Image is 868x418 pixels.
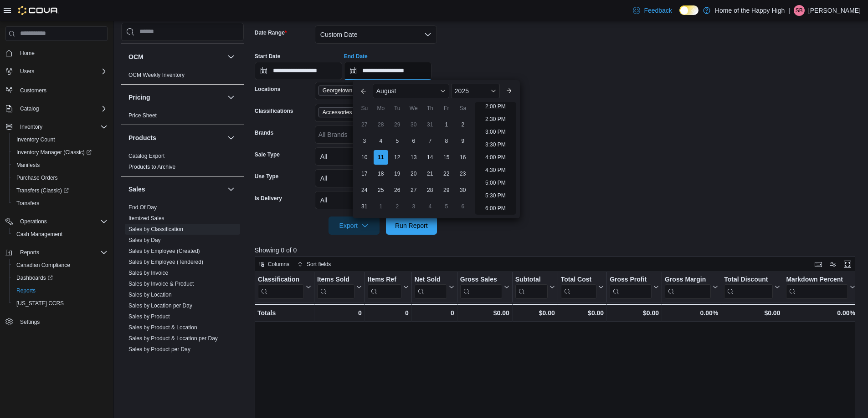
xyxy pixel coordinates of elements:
[16,316,108,327] span: Settings
[9,272,111,284] a: Dashboards
[561,276,596,299] div: Total Cost
[121,151,244,176] div: Products
[724,307,780,318] div: $0.00
[390,117,405,132] div: day-29
[16,103,42,114] button: Catalog
[128,237,161,244] span: Sales by Day
[374,150,388,165] div: day-11
[128,226,183,232] a: Sales by Classification
[724,276,780,299] button: Total Discount
[356,84,371,98] button: Previous Month
[20,123,42,131] span: Inventory
[255,173,278,180] label: Use Type
[390,134,405,148] div: day-5
[128,163,175,171] span: Products to Archive
[128,292,172,298] a: Sales by Location
[456,117,470,132] div: day-2
[13,198,108,209] span: Transfers
[128,270,168,276] a: Sales by Invoice
[128,258,203,266] span: Sales by Employee (Tendered)
[2,121,111,133] button: Inventory
[317,276,362,299] button: Items Sold
[13,185,108,196] span: Transfers (Classic)
[406,150,421,165] div: day-13
[9,159,111,171] button: Manifests
[13,272,108,283] span: Dashboards
[390,183,405,197] div: day-26
[128,335,218,342] a: Sales by Product & Location per Day
[357,199,372,214] div: day-31
[268,261,289,268] span: Columns
[415,276,447,284] div: Net Sold
[255,107,293,115] label: Classifications
[390,150,405,165] div: day-12
[128,71,185,79] span: OCM Weekly Inventory
[16,247,108,258] span: Reports
[406,101,421,116] div: We
[18,6,59,15] img: Cova
[16,103,108,114] span: Catalog
[226,92,236,103] button: Pricing
[255,246,862,255] p: Showing 0 of 0
[16,262,70,269] span: Canadian Compliance
[406,134,421,148] div: day-6
[226,132,236,143] button: Products
[356,116,471,215] div: August, 2025
[255,53,281,60] label: Start Date
[16,231,62,238] span: Cash Management
[255,29,287,36] label: Date Range
[13,229,108,240] span: Cash Management
[406,117,421,132] div: day-30
[20,50,35,57] span: Home
[610,276,652,284] div: Gross Profit
[406,183,421,197] div: day-27
[9,184,111,197] a: Transfers (Classic)
[16,85,50,96] a: Customers
[128,247,200,255] span: Sales by Employee (Created)
[456,183,470,197] div: day-30
[128,346,190,353] span: Sales by Product per Day
[796,5,803,16] span: SB
[415,276,447,299] div: Net Sold
[128,324,197,331] span: Sales by Product & Location
[128,346,190,353] a: Sales by Product per Day
[2,102,111,115] button: Catalog
[357,134,372,148] div: day-3
[665,276,711,299] div: Gross Margin
[2,315,111,328] button: Settings
[439,134,454,148] div: day-8
[439,183,454,197] div: day-29
[455,87,469,95] span: 2025
[20,218,47,225] span: Operations
[16,121,46,132] button: Inventory
[344,62,431,80] input: Press the down key to enter a popover containing a calendar. Press the escape key to close the po...
[808,5,861,16] p: [PERSON_NAME]
[374,183,388,197] div: day-25
[482,139,509,150] li: 3:30 PM
[715,5,785,16] p: Home of the Happy High
[16,174,58,181] span: Purchase Orders
[315,191,437,209] button: All
[460,276,509,299] button: Gross Sales
[842,259,853,270] button: Enter fullscreen
[16,136,55,143] span: Inventory Count
[456,150,470,165] div: day-16
[13,285,39,296] a: Reports
[318,86,405,96] span: Georgetown - Mountainview - Fire & Flower
[255,62,342,80] input: Press the down key to open a popover containing a calendar.
[451,84,500,98] div: Button. Open the year selector. 2025 is currently selected.
[482,190,509,201] li: 5:30 PM
[317,276,354,284] div: Items Sold
[679,15,680,15] span: Dark Mode
[13,285,108,296] span: Reports
[610,307,659,318] div: $0.00
[390,101,405,116] div: Tu
[2,215,111,228] button: Operations
[128,291,172,298] span: Sales by Location
[423,183,437,197] div: day-28
[258,276,304,284] div: Classification
[128,215,164,222] a: Itemized Sales
[16,187,69,194] span: Transfers (Classic)
[128,215,164,222] span: Itemized Sales
[644,6,672,15] span: Feedback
